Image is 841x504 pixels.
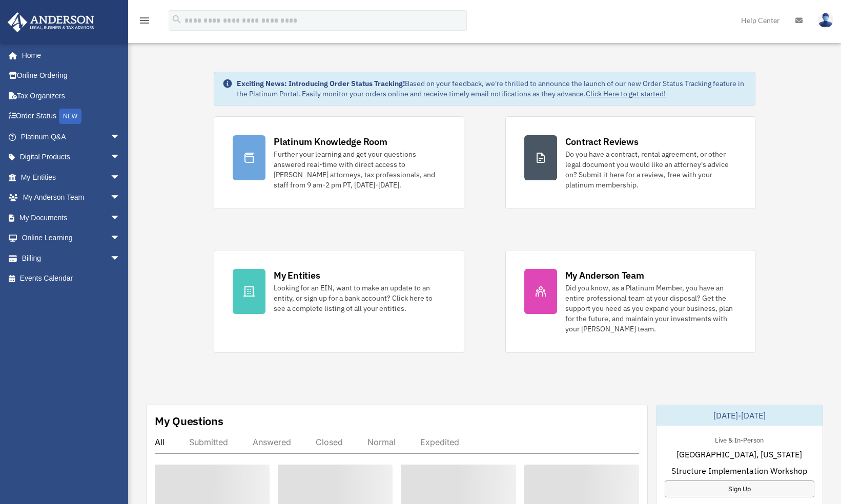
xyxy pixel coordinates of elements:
[274,149,445,190] div: Further your learning and get your questions answered real-time with direct access to [PERSON_NAM...
[214,250,464,353] a: My Entities Looking for an EIN, want to make an update to an entity, or sign up for a bank accoun...
[253,437,291,447] div: Answered
[7,187,136,208] a: My Anderson Teamarrow_drop_down
[214,116,464,209] a: Platinum Knowledge Room Further your learning and get your questions answered real-time with dire...
[7,167,136,187] a: My Entitiesarrow_drop_down
[7,207,136,228] a: My Documentsarrow_drop_down
[110,147,131,168] span: arrow_drop_down
[420,437,459,447] div: Expedited
[155,413,223,429] div: My Questions
[676,448,802,460] span: [GEOGRAPHIC_DATA], [US_STATE]
[7,268,136,289] a: Events Calendar
[565,149,736,190] div: Do you have a contract, rental agreement, or other legal document you would like an attorney's ad...
[586,89,666,98] a: Click Here to get started!
[7,127,136,147] a: Platinum Q&Aarrow_drop_down
[189,437,228,447] div: Submitted
[818,13,833,28] img: User Pic
[7,45,131,66] a: Home
[274,135,387,148] div: Platinum Knowledge Room
[7,106,136,127] a: Order StatusNEW
[316,437,343,447] div: Closed
[5,12,97,32] img: Anderson Advisors Platinum Portal
[7,228,136,248] a: Online Learningarrow_drop_down
[565,283,736,334] div: Did you know, as a Platinum Member, you have an entire professional team at your disposal? Get th...
[565,135,639,148] div: Contract Reviews
[274,269,320,282] div: My Entities
[110,248,131,269] span: arrow_drop_down
[7,86,136,106] a: Tax Organizers
[274,283,445,313] div: Looking for an EIN, want to make an update to an entity, or sign up for a bank account? Click her...
[110,228,131,249] span: arrow_drop_down
[155,437,165,447] div: All
[110,167,131,188] span: arrow_drop_down
[707,434,772,445] div: Live & In-Person
[237,79,405,88] strong: Exciting News: Introducing Order Status Tracking!
[237,78,747,99] div: Based on your feedback, we're thrilled to announce the launch of our new Order Status Tracking fe...
[657,405,823,426] div: [DATE]-[DATE]
[7,248,136,268] a: Billingarrow_drop_down
[367,437,396,447] div: Normal
[59,109,81,124] div: NEW
[7,147,136,167] a: Digital Productsarrow_drop_down
[565,269,644,282] div: My Anderson Team
[110,207,131,228] span: arrow_drop_down
[505,116,755,209] a: Contract Reviews Do you have a contract, rental agreement, or other legal document you would like...
[671,465,807,477] span: Structure Implementation Workshop
[138,18,151,27] a: menu
[110,127,131,148] span: arrow_drop_down
[505,250,755,353] a: My Anderson Team Did you know, as a Platinum Member, you have an entire professional team at your...
[665,480,814,497] a: Sign Up
[7,66,136,86] a: Online Ordering
[171,14,182,25] i: search
[110,187,131,208] span: arrow_drop_down
[138,14,151,27] i: menu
